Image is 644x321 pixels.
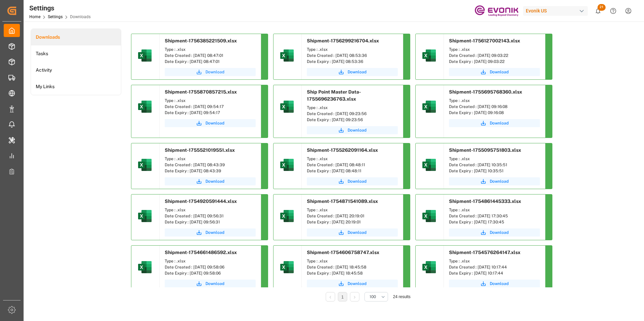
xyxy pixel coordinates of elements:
img: microsoft-excel-2019--v1.png [421,47,437,64]
div: Type : .xlsx [449,207,540,213]
div: Type : .xlsx [449,258,540,264]
span: Shipment-1755262091164.xlsx [307,147,378,153]
span: Download [490,229,509,236]
a: Downloads [31,29,121,45]
button: Download [165,228,256,237]
button: Help Center [606,3,621,19]
a: Download [307,280,398,288]
div: Date Expiry : [DATE] 09:56:31 [165,219,256,225]
img: microsoft-excel-2019--v1.png [279,99,295,115]
li: Tasks [31,45,121,62]
div: Date Expiry : [DATE] 20:19:01 [307,219,398,225]
a: Download [449,68,540,76]
button: Download [307,228,398,237]
img: microsoft-excel-2019--v1.png [279,157,295,173]
button: Download [307,68,398,76]
div: Type : .xlsx [449,46,540,52]
span: Download [490,178,509,184]
button: open menu [364,292,388,301]
div: Date Created : [DATE] 08:43:39 [165,162,256,168]
div: Date Expiry : [DATE] 17:30:45 [449,219,540,225]
span: Shipment-1755870857215.xlsx [165,89,237,95]
div: Date Created : [DATE] 09:16:08 [449,104,540,110]
button: Download [449,119,540,127]
span: Download [348,127,366,133]
span: Shipment-1754871541089.xlsx [307,199,378,204]
div: Type : .xlsx [307,105,398,111]
img: microsoft-excel-2019--v1.png [279,208,295,224]
div: Date Expiry : [DATE] 09:16:08 [449,110,540,116]
button: Download [449,177,540,185]
img: Evonik-brand-mark-Deep-Purple-RGB.jpeg_1700498283.jpeg [475,5,518,17]
div: Date Expiry : [DATE] 18:45:58 [307,270,398,276]
span: Shipment-1754661486592.xlsx [165,250,237,255]
div: Date Created : [DATE] 10:17:44 [449,264,540,270]
button: Evonik US [523,4,590,17]
img: microsoft-excel-2019--v1.png [279,259,295,275]
div: Date Expiry : [DATE] 09:03:22 [449,59,540,65]
div: Type : .xlsx [165,258,256,264]
span: Download [205,120,224,126]
span: Download [348,229,366,236]
div: Date Created : [DATE] 09:23:56 [307,111,398,117]
a: Download [449,228,540,237]
div: Settings [29,3,91,13]
span: Download [490,281,509,287]
li: 1 [338,292,347,301]
div: Date Expiry : [DATE] 10:17:44 [449,270,540,276]
a: 1 [341,295,344,299]
div: Type : .xlsx [165,46,256,52]
a: Activity [31,62,121,78]
button: Download [165,119,256,127]
a: Home [29,14,40,19]
img: microsoft-excel-2019--v1.png [137,259,153,275]
span: Shipment-1754606758747.xlsx [307,250,379,255]
span: 100 [369,294,376,300]
button: Download [165,68,256,76]
span: Shipment-1754920591444.xlsx [165,199,237,204]
div: Date Created : [DATE] 18:45:58 [307,264,398,270]
div: Type : .xlsx [307,258,398,264]
img: microsoft-excel-2019--v1.png [137,99,153,115]
button: Download [449,280,540,288]
button: Download [165,280,256,288]
img: microsoft-excel-2019--v1.png [137,157,153,173]
button: Download [307,126,398,134]
div: Date Expiry : [DATE] 08:43:39 [165,168,256,174]
span: Download [348,178,366,184]
img: microsoft-excel-2019--v1.png [137,208,153,224]
div: Date Created : [DATE] 08:48:11 [307,162,398,168]
span: Download [348,69,366,75]
div: Date Expiry : [DATE] 09:58:06 [165,270,256,276]
div: Date Created : [DATE] 09:54:17 [165,104,256,110]
img: microsoft-excel-2019--v1.png [279,47,295,64]
div: Date Created : [DATE] 09:56:31 [165,213,256,219]
div: Date Expiry : [DATE] 10:35:51 [449,168,540,174]
button: show 21 new notifications [590,3,606,19]
span: Shipment-1754576264147.xlsx [449,250,520,255]
span: Shipment-1755521019551.xlsx [165,147,235,153]
span: Shipment-1754861445333.xlsx [449,199,521,204]
button: Download [165,177,256,185]
span: Download [205,69,224,75]
div: Date Created : [DATE] 10:35:51 [449,162,540,168]
div: Date Expiry : [DATE] 08:47:01 [165,59,256,65]
div: Type : .xlsx [307,207,398,213]
span: Download [205,281,224,287]
span: Download [205,229,224,236]
span: Download [348,281,366,287]
span: Shipment-1755095751803.xlsx [449,147,521,153]
div: Type : .xlsx [449,156,540,162]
